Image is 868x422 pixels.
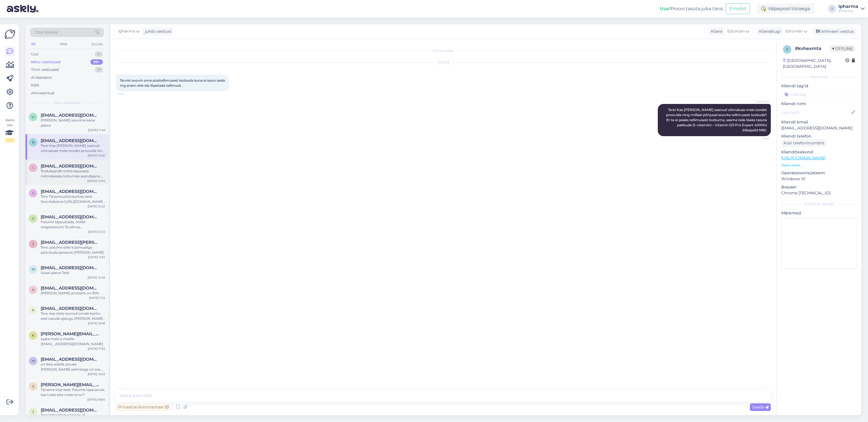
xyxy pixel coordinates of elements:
input: Lisa nimi [782,109,850,116]
div: Tere, kas olete loonud omale konto, sest ostude ajalugu [PERSON_NAME] kontosse sisse logituna. Li... [41,311,105,321]
div: Ipharma [838,4,858,9]
span: markopeterson@gmail.com [41,265,99,270]
div: juhib vestlust [143,29,172,34]
span: Offline [830,45,855,52]
div: I [828,5,836,13]
div: Tere Täname pöördumise eest. Soovitaksime [URL][DOMAIN_NAME] kuid ennemalt ilmselt oleks hea oma ... [41,194,105,204]
span: ailijarve60@gmail.com [41,306,99,311]
p: Klienditeekond [781,149,857,155]
span: I [32,166,34,170]
div: Uus [31,51,38,57]
span: j [32,410,34,414]
button: Emailid [726,3,750,14]
div: # kvhexmta [795,45,830,52]
div: [DATE] [116,60,771,65]
p: Chrome [TECHNICAL_ID] [781,190,857,196]
span: ailijarve60@gmail.com [41,286,99,291]
span: a [32,308,34,312]
span: j [32,242,34,246]
b: Uus! [660,6,670,11]
span: 11:02 [118,92,139,96]
div: [DATE] 11:46 [88,128,105,132]
p: Windows 10 [781,176,857,182]
div: Väljaspool tööaega [757,4,815,14]
span: s [32,384,34,388]
div: saata meie e-mailile [EMAIL_ADDRESS][DOMAIN_NAME] [41,336,105,347]
span: Saada [752,404,769,410]
p: [EMAIL_ADDRESS][DOMAIN_NAME] [781,125,857,131]
p: Kliendi nimi [781,101,857,107]
span: v [32,216,34,221]
span: kristi.laanesaar@mail.ee [41,331,99,336]
div: [PERSON_NAME] soovime kena päeva [41,118,105,128]
div: 99+ [90,59,103,65]
div: Klienditugi [757,29,781,34]
div: All [30,40,36,48]
span: sirkra@gmail.com [41,189,99,194]
span: marilirihkrand@gmail.com [41,357,99,362]
div: [DATE] 17:53 [88,347,105,351]
p: Kliendi telefon [781,133,857,139]
div: Proovi tasuta juba täna: [660,5,723,12]
div: Privaatne kommentaar [116,403,171,411]
a: [URL][DOMAIN_NAME] [781,155,826,160]
img: Askly Logo [5,29,15,40]
div: [DATE] 11:34 [88,255,105,259]
div: [DATE] 16:00 [87,397,105,402]
div: [DATE] 13:02 [88,372,105,376]
span: Tervist soovin oma püsitellimusest loobuda kuna ei soovi seda mg enam ehk siis lõpetada tellimust . [120,78,226,88]
span: Estonian [785,28,803,34]
div: Kõik [31,82,39,88]
div: AI Assistent [31,75,52,81]
div: 9 [95,67,103,73]
div: Tere, palume selle küsimusega pöörduda perearsti [PERSON_NAME]. [41,245,105,255]
p: Kliendi email [781,119,857,125]
div: Küsi telefoninumbrit [781,139,827,147]
p: Vaata edasi ... [781,163,857,168]
span: s [32,191,34,195]
p: Kliendi tag'id [781,83,857,89]
span: k [32,333,34,338]
span: johannahallik@gmail.com [41,408,99,413]
p: Brauser [781,184,857,190]
span: Irje.teder@mail.ee [41,164,99,169]
div: 2 / 3 [5,138,15,143]
span: Otsi kliente [35,29,58,35]
span: m [32,267,35,271]
p: Märkmed [781,210,857,216]
span: u [32,115,34,119]
div: Vaata siia [5,118,15,143]
div: [DATE] 14:55 [88,153,105,158]
div: Kliendi info [781,75,857,80]
div: Minu vestlused [31,59,60,65]
span: Minu vestlused [54,100,80,105]
div: [GEOGRAPHIC_DATA], [GEOGRAPHIC_DATA] [783,58,845,69]
div: Socials [90,40,104,48]
div: [DATE] 11:15 [89,296,105,300]
div: [DATE] 14:54 [87,179,105,183]
span: Estonian [727,28,745,34]
p: Operatsioonisüsteem [781,170,857,176]
div: Täname kirja eest. Palume täpsustust, kas tuleb ette miski error? [41,387,105,397]
span: Ipharma [748,99,769,104]
div: [PERSON_NAME] [781,202,857,207]
input: Lisa tag [781,90,857,99]
span: v0xekq+jpzen1q37crnzqzrkno0qxszxh8b2pf42x4z17n5fqn7bb0430@sharklasers.com [41,214,99,219]
span: k [786,47,789,51]
div: Vestlus algas [116,48,771,53]
span: 14:55 [748,136,769,141]
div: Arhiveeri vestlus [813,28,856,35]
a: IpharmaiPharma [838,4,865,13]
div: [PERSON_NAME] protsent on 30% [41,291,105,296]
div: Palume täpsustada, millist magneesiumi Te silmas [PERSON_NAME] kodulehel on erinevaid valikuid [41,219,105,230]
div: Tiimi vestlused [31,67,59,73]
div: iPharma [838,9,858,13]
span: blackscorpion12@windowslive.com [41,138,99,143]
span: urveveidemann@gmail.com [41,113,99,118]
div: [DATE] 10:12 [88,230,105,234]
div: [DATE] 14:52 [88,275,105,280]
div: [DATE] 16:56 [88,321,105,325]
div: Tere! Kas [PERSON_NAME] saanud võimaluse meie toodet proovida ning millisel põhjusel soovite tell... [41,143,105,153]
span: b [32,140,34,144]
div: Web [58,40,68,48]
